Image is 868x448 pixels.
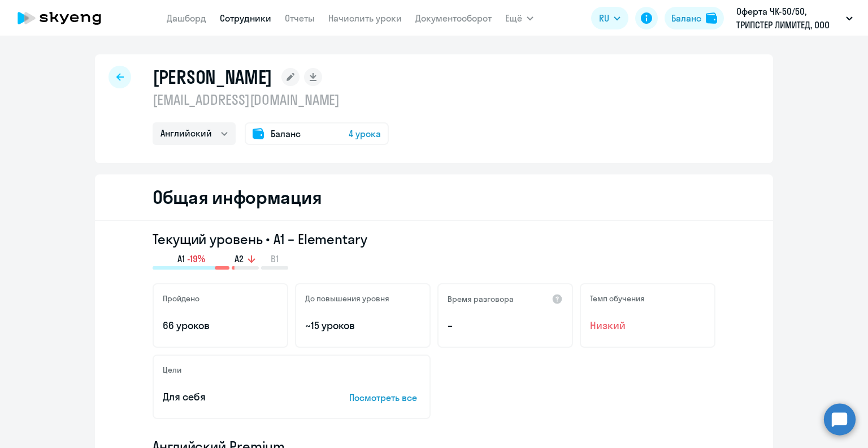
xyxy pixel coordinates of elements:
img: balance [706,12,717,24]
span: A2 [235,253,244,265]
p: Оферта ЧК-50/50, ТРИПСТЕР ЛИМИТЕД, ООО [736,5,841,32]
h5: Цели [163,365,181,375]
p: – [448,318,563,333]
span: Низкий [590,318,705,333]
span: 4 урока [349,127,381,140]
span: B1 [271,253,279,265]
h5: Темп обучения [590,293,645,304]
h1: [PERSON_NAME] [153,66,272,88]
div: Баланс [671,11,701,25]
p: 66 уроков [163,318,278,333]
h5: До повышения уровня [305,293,389,304]
h5: Время разговора [448,294,514,304]
a: Документооборот [415,12,492,24]
h5: Пройдено [163,293,199,304]
span: RU [599,11,609,25]
a: Сотрудники [220,12,271,24]
a: Отчеты [285,12,315,24]
p: [EMAIL_ADDRESS][DOMAIN_NAME] [153,91,389,109]
button: Балансbalance [665,7,724,29]
h3: Текущий уровень • A1 – Elementary [153,230,715,248]
button: Оферта ЧК-50/50, ТРИПСТЕР ЛИМИТЕД, ООО [731,5,858,32]
button: RU [591,7,628,29]
p: ~15 уроков [305,318,420,333]
h2: Общая информация [153,186,322,208]
span: -19% [187,253,205,265]
span: Ещё [505,11,522,25]
span: A1 [177,253,185,265]
a: Начислить уроки [328,12,402,24]
p: Для себя [163,390,314,404]
button: Ещё [505,7,533,29]
span: Баланс [271,127,301,140]
a: Дашборд [167,12,206,24]
p: Посмотреть все [349,391,420,404]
